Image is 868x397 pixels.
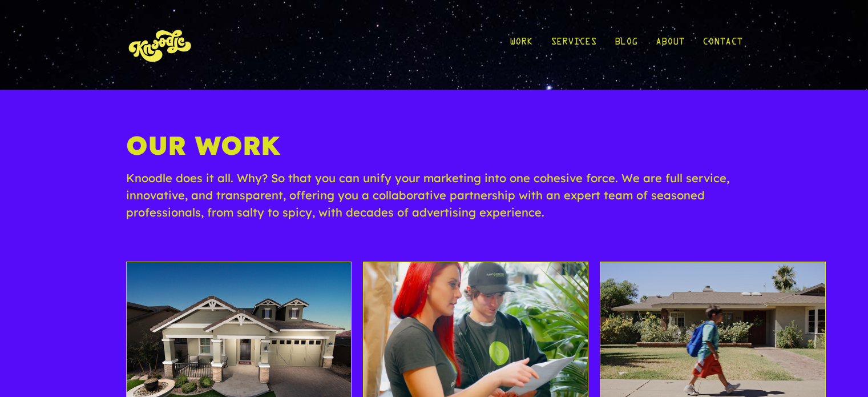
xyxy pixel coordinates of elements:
[615,18,637,71] a: Blog
[551,18,596,71] a: Services
[703,18,742,71] a: Contact
[126,18,195,71] img: KnoLogo(yellow)
[126,170,742,232] p: Knoodle does it all. Why? So that you can unify your marketing into one cohesive force. We are fu...
[126,130,742,170] h1: Our Work
[656,18,684,71] a: About
[510,18,532,71] a: Work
